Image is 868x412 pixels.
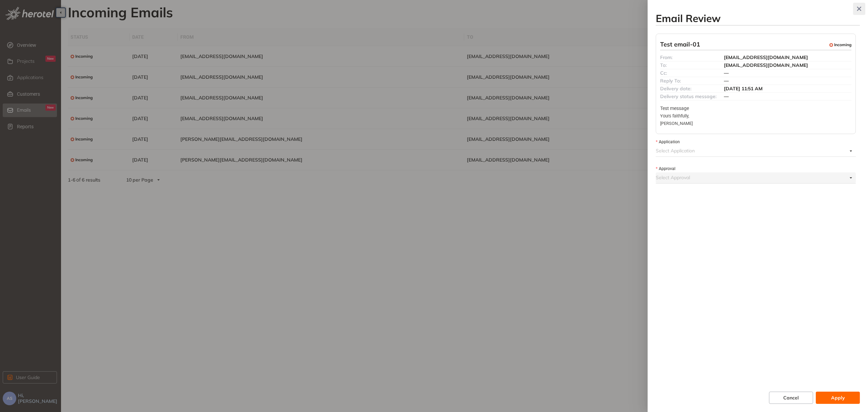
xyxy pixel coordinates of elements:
span: Cancel [783,394,799,401]
span: Incoming [834,42,851,47]
button: Cancel [769,392,813,404]
span: Cc: [660,70,667,76]
span: Reply To: [660,78,681,84]
button: Apply [816,392,860,404]
h3: Email Review [656,12,860,24]
label: Application [656,139,680,145]
span: Delivery status message: [660,93,716,99]
span: Test email-01 [660,41,700,49]
span: [DATE] 11:51 AM [724,86,763,92]
div: Test message [660,105,851,112]
span: Apply [831,394,845,401]
span: To: [660,62,667,68]
span: [EMAIL_ADDRESS][DOMAIN_NAME] [724,62,808,68]
span: — [724,70,729,76]
input: Approval [656,172,847,183]
label: Approval [656,166,675,172]
span: [EMAIL_ADDRESS][DOMAIN_NAME] [724,54,808,60]
span: — [724,78,729,84]
span: [PERSON_NAME] [660,121,693,126]
input: Application [656,146,847,156]
span: Delivery date: [660,86,691,92]
span: From: [660,54,672,60]
span: — [724,93,729,99]
span: Yours faithfully, [660,113,689,118]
